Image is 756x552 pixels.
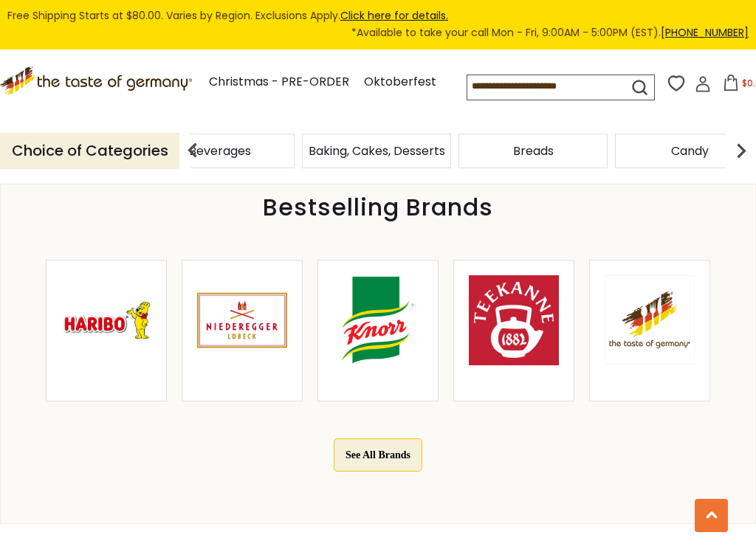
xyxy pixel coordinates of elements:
span: *Available to take your call Mon - Fri, 9:00AM - 5:00PM (EST). [351,24,749,41]
a: Breads [513,145,554,156]
img: The Taste of Germany [605,275,695,365]
a: [PHONE_NUMBER] [661,25,749,40]
div: Free Shipping Starts at $80.00. Varies by Region. Exclusions Apply. [7,7,749,42]
img: Teekanne [469,275,559,365]
div: Bestselling Brands [1,199,755,215]
a: Oktoberfest [364,72,436,92]
a: Baking, Cakes, Desserts [309,145,445,156]
img: previous arrow [178,136,207,165]
a: Click here for details. [340,8,448,23]
a: Christmas - PRE-ORDER [209,72,349,92]
img: Knorr [333,275,423,365]
button: See All Brands [334,438,422,472]
img: Niederegger [197,275,287,365]
img: Haribo [61,275,151,365]
img: next arrow [726,136,756,165]
a: Candy [671,145,709,156]
a: Beverages [189,145,251,156]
